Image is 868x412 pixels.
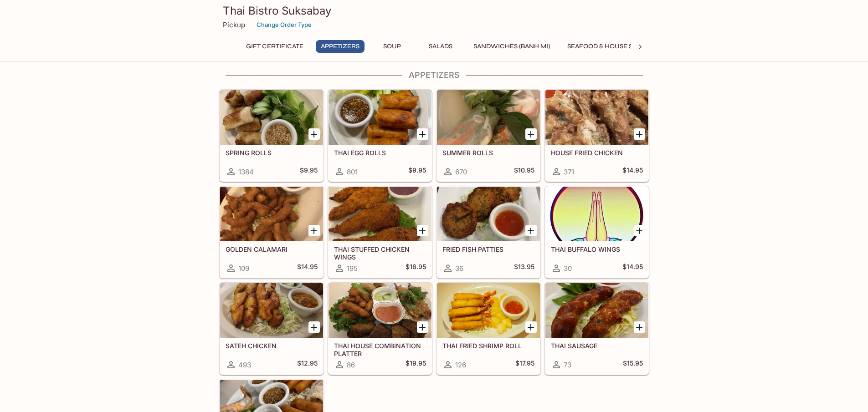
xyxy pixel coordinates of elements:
button: Add THAI SAUSAGE [634,321,645,333]
span: 73 [564,361,571,369]
span: 195 [347,264,358,273]
h5: $13.95 [514,263,534,274]
h5: $14.95 [622,166,643,177]
a: THAI SAUSAGE73$15.95 [545,283,649,375]
button: Add FRIED FISH PATTIES [525,225,537,236]
div: GOLDEN CALAMARI [220,187,323,241]
span: 30 [564,264,572,273]
span: 86 [347,361,355,369]
a: FRIED FISH PATTIES36$13.95 [437,186,540,278]
a: THAI HOUSE COMBINATION PLATTER86$19.95 [328,283,432,375]
span: 1384 [238,168,254,176]
div: SPRING ROLLS [220,90,323,145]
a: GOLDEN CALAMARI109$14.95 [220,186,324,278]
div: SUMMER ROLLS [437,90,540,145]
h5: $9.95 [300,166,318,177]
h5: THAI SAUSAGE [551,342,643,350]
button: Appetizers [316,40,365,53]
div: THAI STUFFED CHICKEN WINGS [329,187,431,241]
h5: THAI BUFFALO WINGS [551,245,643,253]
button: Gift Certificate [241,40,308,53]
h5: $19.95 [406,359,426,370]
button: Salads [420,40,461,53]
a: THAI FRIED SHRIMP ROLL126$17.95 [437,283,540,375]
button: Add HOUSE FRIED CHICKEN [634,128,645,140]
span: 371 [564,168,574,176]
div: SATEH CHICKEN [220,283,323,338]
div: THAI SAUSAGE [545,283,648,338]
h5: SUMMER ROLLS [442,149,534,157]
p: Pickup [223,20,245,29]
h5: THAI EGG ROLLS [334,149,426,157]
button: Add SUMMER ROLLS [525,128,537,140]
button: Add THAI HOUSE COMBINATION PLATTER [417,321,428,333]
h5: $10.95 [514,166,534,177]
h5: $12.95 [297,359,318,370]
h5: HOUSE FRIED CHICKEN [551,149,643,157]
button: Add THAI BUFFALO WINGS [634,225,645,236]
button: Change Order Type [252,18,316,32]
h5: $17.95 [515,359,534,370]
span: 36 [455,264,463,273]
h4: Appetizers [219,70,649,80]
h5: $14.95 [297,263,318,274]
a: THAI EGG ROLLS801$9.95 [328,90,432,182]
span: 126 [455,361,466,369]
span: 801 [347,168,358,176]
button: Add THAI STUFFED CHICKEN WINGS [417,225,428,236]
button: Add THAI FRIED SHRIMP ROLL [525,321,537,333]
h5: THAI FRIED SHRIMP ROLL [442,342,534,350]
span: 493 [238,361,251,369]
h5: $16.95 [406,263,426,274]
button: Seafood & House Specials [562,40,664,53]
button: Soup [372,40,413,53]
h5: $15.95 [623,359,643,370]
button: Sandwiches (Banh Mi) [468,40,555,53]
span: 670 [455,168,467,176]
button: Add SPRING ROLLS [308,128,320,140]
h5: SPRING ROLLS [226,149,318,157]
a: THAI STUFFED CHICKEN WINGS195$16.95 [328,186,432,278]
h5: $14.95 [622,263,643,274]
div: FRIED FISH PATTIES [437,187,540,241]
h5: SATEH CHICKEN [226,342,318,350]
span: 109 [238,264,249,273]
button: Add GOLDEN CALAMARI [308,225,320,236]
h5: FRIED FISH PATTIES [442,245,534,253]
a: SATEH CHICKEN493$12.95 [220,283,324,375]
div: THAI FRIED SHRIMP ROLL [437,283,540,338]
h5: THAI STUFFED CHICKEN WINGS [334,245,426,260]
button: Add THAI EGG ROLLS [417,128,428,140]
div: THAI BUFFALO WINGS [545,187,648,241]
a: HOUSE FRIED CHICKEN371$14.95 [545,90,649,182]
div: HOUSE FRIED CHICKEN [545,90,648,145]
h5: THAI HOUSE COMBINATION PLATTER [334,342,426,357]
div: THAI HOUSE COMBINATION PLATTER [329,283,431,338]
button: Add SATEH CHICKEN [308,321,320,333]
h5: GOLDEN CALAMARI [226,245,318,253]
a: SUMMER ROLLS670$10.95 [437,90,540,182]
a: SPRING ROLLS1384$9.95 [220,90,324,182]
a: THAI BUFFALO WINGS30$14.95 [545,186,649,278]
h5: $9.95 [408,166,426,177]
h3: Thai Bistro Suksabay [223,4,646,18]
div: THAI EGG ROLLS [329,90,431,145]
